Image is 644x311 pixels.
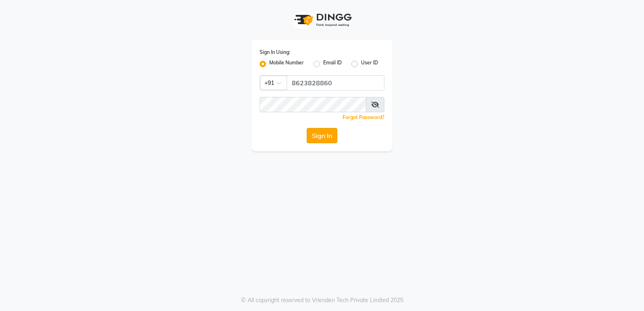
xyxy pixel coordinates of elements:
[323,59,342,69] label: Email ID
[260,49,290,56] label: Sign In Using:
[287,75,384,91] input: Username
[260,97,366,112] input: Username
[290,8,354,32] img: logo1.svg
[269,59,304,69] label: Mobile Number
[343,114,384,120] a: Forgot Password?
[307,128,337,143] button: Sign In
[361,59,378,69] label: User ID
